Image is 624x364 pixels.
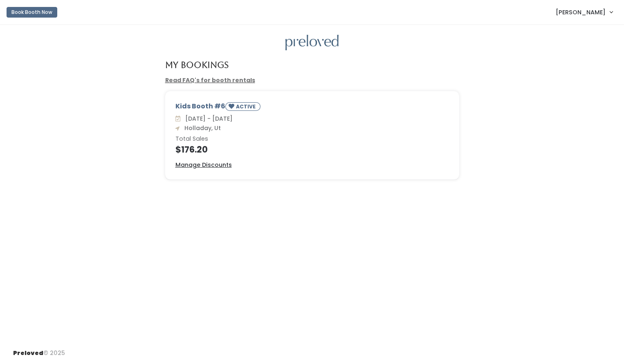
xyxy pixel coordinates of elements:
img: preloved logo [285,35,339,51]
span: [DATE] - [DATE] [182,115,233,123]
a: Book Booth Now [7,3,57,21]
a: Read FAQ's for booth rentals [165,76,255,84]
h4: My Bookings [165,60,229,70]
a: Manage Discounts [175,161,232,169]
div: © 2025 [13,342,65,357]
span: Holladay, Ut [181,124,221,132]
button: Book Booth Now [7,7,57,18]
h4: $176.20 [175,145,449,154]
small: ACTIVE [236,103,257,110]
div: Kids Booth #6 [175,101,449,114]
a: [PERSON_NAME] [548,3,621,21]
h6: Total Sales [175,136,449,142]
span: Preloved [13,349,43,357]
span: [PERSON_NAME] [556,8,606,17]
